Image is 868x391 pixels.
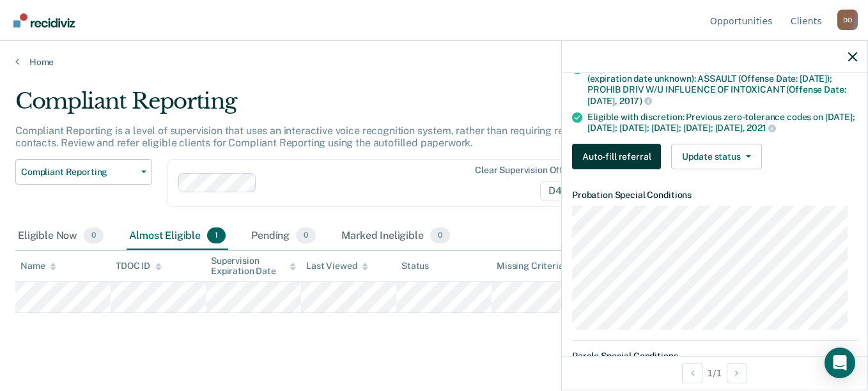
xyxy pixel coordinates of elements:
[249,222,318,250] div: Pending
[339,222,453,250] div: Marked Ineligible
[430,227,450,244] span: 0
[619,96,652,106] span: 2017)
[682,363,702,383] button: Previous Opportunity
[747,123,775,133] span: 2021
[837,10,858,30] div: D O
[837,10,858,30] button: Profile dropdown button
[15,88,667,125] div: Compliant Reporting
[727,363,747,383] button: Next Opportunity
[296,227,316,244] span: 0
[475,165,584,176] div: Clear supervision officers
[825,348,855,378] div: Open Intercom Messenger
[15,125,649,149] p: Compliant Reporting is a level of supervision that uses an interactive voice recognition system, ...
[21,167,136,178] span: Compliant Reporting
[572,144,666,169] a: Navigate to form link
[540,181,586,201] span: D40
[587,112,857,134] div: Eligible with discretion: Previous zero-tolerance codes on [DATE]; [DATE]; [DATE]; [DATE]; [DATE]...
[207,227,226,244] span: 1
[127,222,228,250] div: Almost Eligible
[572,190,857,201] dt: Probation Special Conditions
[671,144,761,169] button: Update status
[497,261,564,272] div: Missing Criteria
[587,63,857,107] div: Eligible with discretion: Ineligible offenses in prior record (expiration date unknown): ASSAULT ...
[562,356,867,390] div: 1 / 1
[15,222,106,250] div: Eligible Now
[211,256,296,277] div: Supervision Expiration Date
[572,144,661,169] button: Auto-fill referral
[401,261,429,272] div: Status
[20,261,56,272] div: Name
[84,227,104,244] span: 0
[306,261,368,272] div: Last Viewed
[13,13,75,27] img: Recidiviz
[15,56,853,68] a: Home
[572,351,857,362] dt: Parole Special Conditions
[116,261,162,272] div: TDOC ID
